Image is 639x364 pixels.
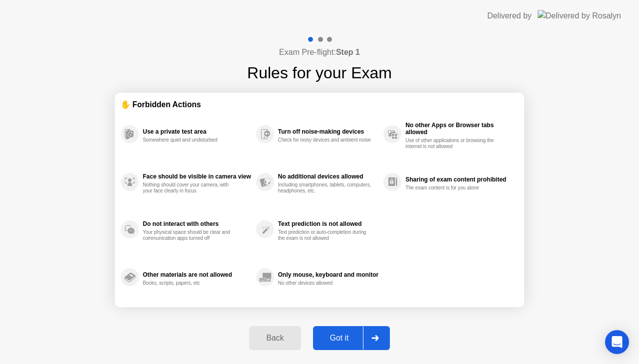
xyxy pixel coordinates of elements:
div: Got it [316,334,363,343]
h1: Rules for your Exam [247,61,392,85]
button: Back [249,326,301,350]
div: Nothing should cover your camera, with your face clearly in focus [143,182,237,194]
div: Use of other applications or browsing the internet is not allowed [405,138,500,150]
div: No additional devices allowed [278,173,378,180]
h4: Exam Pre-flight: [279,46,360,58]
img: Delivered by Rosalyn [538,10,621,21]
div: Use a private test area [143,128,251,135]
div: Delivered by [487,10,532,22]
div: Text prediction or auto-completion during the exam is not allowed [278,229,372,241]
b: Step 1 [336,48,360,56]
div: Somewhere quiet and undisturbed [143,137,237,143]
button: Got it [313,326,390,350]
div: Including smartphones, tablets, computers, headphones, etc. [278,182,372,194]
div: Your physical space should be clear and communication apps turned off [143,229,237,241]
div: Open Intercom Messenger [605,330,629,354]
div: The exam content is for you alone [405,185,500,191]
div: No other Apps or Browser tabs allowed [405,122,513,136]
div: Books, scripts, papers, etc [143,280,237,286]
div: Turn off noise-making devices [278,128,378,135]
div: ✋ Forbidden Actions [121,99,518,110]
div: Text prediction is not allowed [278,220,378,227]
div: Do not interact with others [143,220,251,227]
div: Back [252,334,298,343]
div: No other devices allowed [278,280,372,286]
div: Other materials are not allowed [143,271,251,278]
div: Face should be visible in camera view [143,173,251,180]
div: Sharing of exam content prohibited [405,176,513,183]
div: Check for noisy devices and ambient noise [278,137,372,143]
div: Only mouse, keyboard and monitor [278,271,378,278]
